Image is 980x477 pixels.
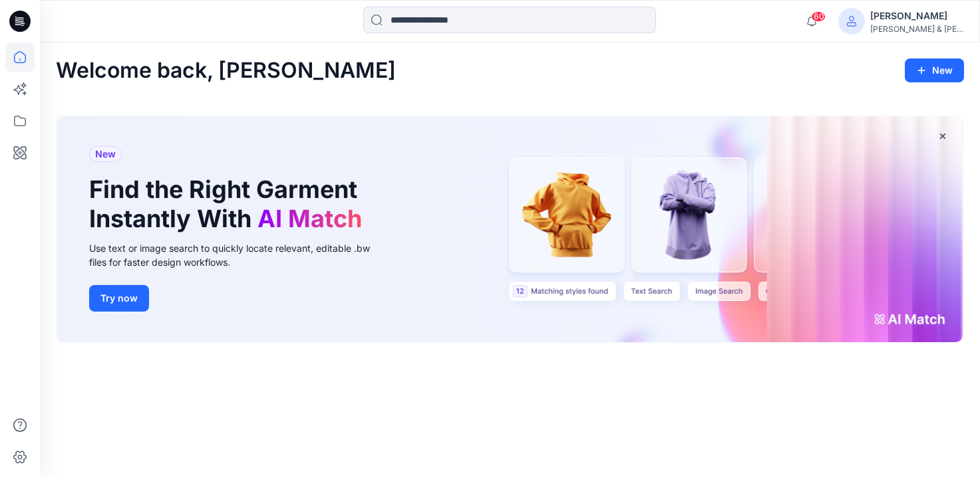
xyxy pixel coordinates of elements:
span: New [95,146,116,162]
span: 60 [811,11,826,22]
button: New [905,58,964,82]
div: [PERSON_NAME] & [PERSON_NAME] [870,24,963,34]
span: AI Match [257,204,362,233]
h1: Find the Right Garment Instantly With [89,175,369,233]
div: [PERSON_NAME] [870,8,963,24]
svg: avatar [846,16,857,27]
div: Use text or image search to quickly locate relevant, editable .bw files for faster design workflows. [89,241,389,269]
button: Try now [89,285,149,312]
h2: Welcome back, [PERSON_NAME] [56,58,396,83]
